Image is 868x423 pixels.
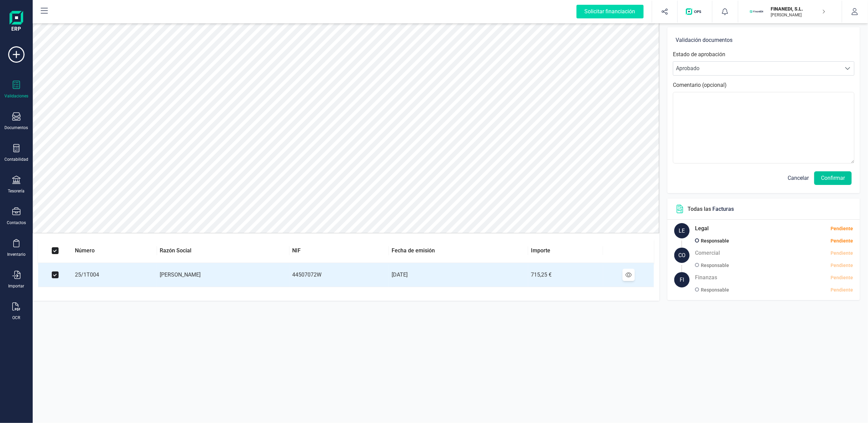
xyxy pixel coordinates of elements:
[72,263,157,287] td: 25/1T004
[5,125,28,130] div: Documentos
[776,286,853,294] div: Pendiente
[695,272,717,283] h5: Finanzas
[673,81,727,89] label: Comentario (opcional)
[528,239,603,263] th: Importe
[577,5,644,18] div: Solicitar financiación
[389,263,528,287] td: [DATE]
[72,239,157,263] th: Número
[674,272,690,287] div: FI
[289,263,389,287] td: 44507072W
[682,1,708,22] button: Logo de OPS
[688,205,734,213] p: Todas las
[4,93,28,99] div: Validaciones
[7,252,26,257] div: Inventario
[701,286,729,294] p: Responsable
[695,223,709,234] h5: Legal
[712,206,734,212] span: Facturas
[746,1,834,22] button: FIFINANEDI, S.L.[PERSON_NAME]
[701,237,729,245] p: Responsable
[4,157,28,162] div: Contabilidad
[13,315,20,320] div: OCR
[776,237,853,245] div: Pendiente
[771,12,825,18] p: [PERSON_NAME]
[695,248,720,258] h5: Comercial
[831,250,853,257] div: Pendiente
[389,239,528,263] th: Fecha de emisión
[8,188,25,194] div: Tesorería
[674,223,690,238] div: LE
[528,263,603,287] td: 715,25 €
[686,8,704,15] img: Logo de OPS
[776,262,853,269] div: Pendiente
[701,261,729,269] p: Responsable
[9,283,25,289] div: Importar
[157,263,289,287] td: [PERSON_NAME]
[771,5,825,12] p: FINANEDI, S.L.
[673,50,725,59] label: Estado de aprobación
[289,239,389,263] th: NIF
[831,225,853,232] div: Pendiente
[676,35,852,45] h6: Validación documentos
[157,239,289,263] th: Razón Social
[7,220,26,225] div: Contactos
[568,1,652,22] button: Solicitar financiación
[831,274,853,281] div: Pendiente
[788,174,809,182] span: Cancelar
[814,171,852,185] button: Confirmar
[749,4,764,19] img: FI
[673,62,841,75] span: Aprobado
[10,11,23,33] img: Logo Finanedi
[674,248,690,263] div: CO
